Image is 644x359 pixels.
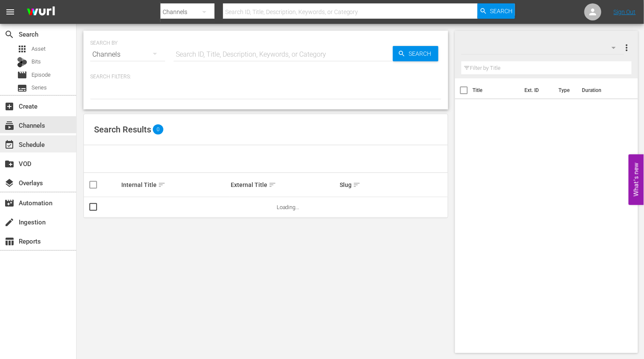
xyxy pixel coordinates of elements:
[4,29,14,40] span: Search
[17,57,27,67] div: Bits
[4,198,14,208] span: Automation
[231,180,337,190] div: External Title
[17,44,27,54] span: Asset
[629,154,644,205] button: Open Feedback Widget
[4,121,14,131] span: Channels
[90,73,441,80] p: Search Filters:
[4,178,14,188] span: Overlays
[614,9,636,15] a: Sign Out
[17,83,27,93] span: Series
[20,2,61,22] img: ans4CAIJ8jUAAAAAAAAAAAAAAAAAAAAAAAAgQb4GAAAAAAAAAAAAAAAAAAAAAAAAJMjXAAAAAAAAAAAAAAAAAAAAAAAAgAT5G...
[158,181,166,189] span: sort
[553,78,577,102] th: Type
[90,43,165,66] div: Channels
[4,217,14,227] span: Ingestion
[621,37,632,58] button: more_vert
[94,124,151,135] span: Search Results
[277,204,300,210] span: Loading...
[621,43,632,53] span: more_vert
[4,236,14,247] span: Reports
[353,181,361,189] span: sort
[31,71,51,79] span: Episode
[269,181,276,189] span: sort
[406,46,438,61] span: Search
[31,57,41,66] span: Bits
[393,46,438,61] button: Search
[478,3,515,19] button: Search
[31,45,46,53] span: Asset
[4,101,14,112] span: Create
[340,180,446,190] div: Slug
[4,159,14,169] span: VOD
[473,78,520,102] th: Title
[490,3,512,19] span: Search
[17,70,27,80] span: Episode
[577,78,628,102] th: Duration
[5,7,15,17] span: menu
[153,124,163,135] span: 0
[4,140,14,150] span: Schedule
[31,83,47,92] span: Series
[121,180,228,190] div: Internal Title
[520,78,553,102] th: Ext. ID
